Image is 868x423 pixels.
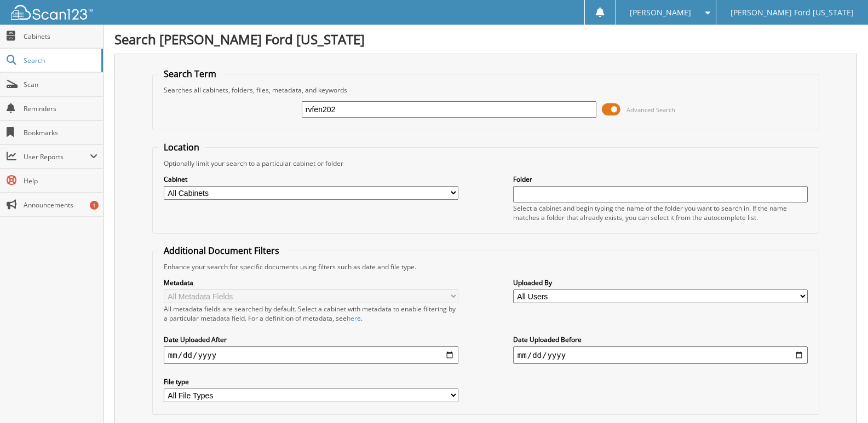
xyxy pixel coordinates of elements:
span: [PERSON_NAME] [630,9,691,16]
legend: Location [158,141,205,153]
legend: Additional Document Filters [158,245,285,257]
input: start [164,346,458,364]
span: Help [24,176,97,186]
a: here [347,314,361,323]
span: [PERSON_NAME] Ford [US_STATE] [731,9,854,16]
label: Date Uploaded Before [513,335,808,344]
h1: Search [PERSON_NAME] Ford [US_STATE] [114,30,857,48]
span: Scan [24,80,97,89]
label: File type [164,377,458,386]
label: Metadata [164,278,458,287]
legend: Search Term [158,68,222,80]
div: Select a cabinet and begin typing the name of the folder you want to search in. If the name match... [513,204,808,222]
label: Folder [513,175,808,184]
span: Search [24,56,96,65]
span: Cabinets [24,32,97,41]
label: Uploaded By [513,278,808,287]
div: Searches all cabinets, folders, files, metadata, and keywords [158,85,813,95]
label: Cabinet [164,175,458,184]
img: scan123-logo-white.svg [11,5,93,20]
span: Bookmarks [24,128,97,137]
div: 1 [90,201,99,210]
div: All metadata fields are searched by default. Select a cabinet with metadata to enable filtering b... [164,304,458,323]
span: User Reports [24,152,90,161]
div: Optionally limit your search to a particular cabinet or folder [158,159,813,168]
label: Date Uploaded After [164,335,458,344]
input: end [513,346,808,364]
span: Advanced Search [626,106,675,114]
div: Enhance your search for specific documents using filters such as date and file type. [158,262,813,271]
span: Reminders [24,104,97,113]
iframe: Chat Widget [813,370,868,423]
span: Announcements [24,200,97,210]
